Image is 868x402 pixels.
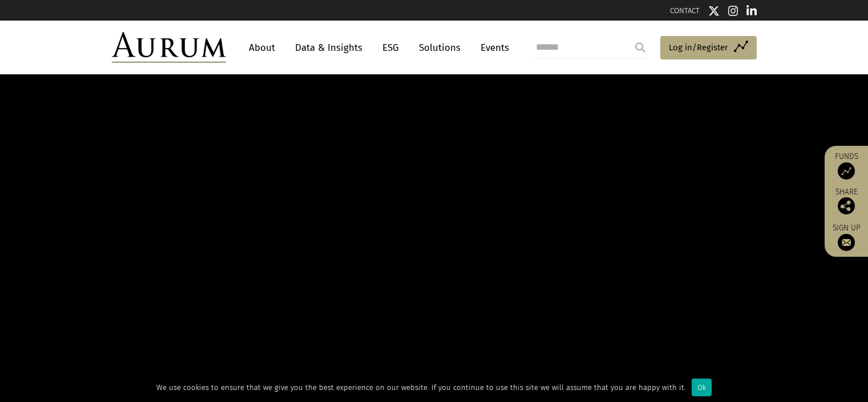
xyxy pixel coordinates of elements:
[830,223,862,251] a: Sign up
[669,41,728,54] span: Log in/Register
[377,37,405,58] a: ESG
[629,36,652,59] input: Submit
[692,379,712,396] div: Ok
[728,5,738,17] img: Instagram icon
[112,32,226,63] img: Aurum
[660,36,757,60] a: Log in/Register
[708,5,720,17] img: Twitter icon
[746,5,757,17] img: Linkedin icon
[475,37,509,58] a: Events
[830,188,862,214] div: Share
[413,37,466,58] a: Solutions
[670,6,700,15] a: CONTACT
[838,197,855,214] img: Share this post
[838,162,855,180] img: Access Funds
[838,234,855,251] img: Sign up to our newsletter
[830,152,862,180] a: Funds
[243,37,281,58] a: About
[289,37,368,58] a: Data & Insights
